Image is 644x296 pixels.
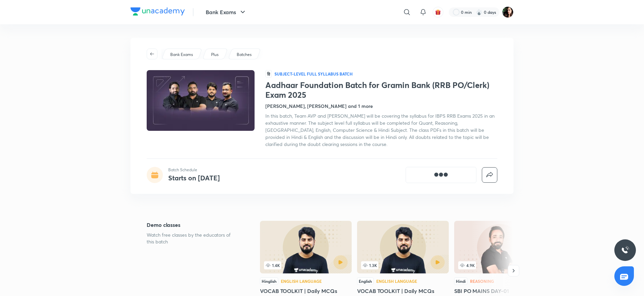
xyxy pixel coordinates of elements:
button: Bank Exams [202,5,251,19]
a: Bank Exams [169,52,194,58]
p: Plus [211,52,218,58]
span: 1.3K [361,261,378,269]
div: Hindi [454,277,467,285]
div: English Language [376,279,417,283]
span: 4.9K [458,261,476,269]
div: Hinglish [260,277,278,285]
img: streak [476,9,482,16]
img: avatar [435,9,441,15]
p: Watch free classes by the educators of this batch [147,232,238,245]
h5: SBI PO MAINS DAY-01 [454,287,546,295]
a: Company Logo [130,7,185,17]
button: [object Object] [406,167,476,183]
img: Thumbnail [146,69,256,131]
h1: Aadhaar Foundation Batch for Gramin Bank (RRB PO/Clerk) Exam 2025 [265,80,497,100]
p: Batches [237,52,252,58]
img: ttu [621,246,629,254]
div: Reasoning [470,279,494,283]
img: Company Logo [130,7,185,16]
div: English Language [281,279,322,283]
div: English [357,277,374,285]
h5: Demo classes [147,221,238,229]
button: avatar [433,7,443,18]
a: Batches [236,52,253,58]
a: Plus [210,52,220,58]
p: Batch Schedule [168,167,220,173]
p: Bank Exams [170,52,193,58]
img: Priyanka K [502,6,514,18]
span: हि [265,70,272,78]
p: Subject-level full syllabus Batch [274,71,353,77]
span: In this batch, Team AVP and [PERSON_NAME] will be covering the syllabus for IBPS RRB Exams 2025 i... [265,113,495,147]
h4: Starts on [DATE] [168,173,220,182]
span: 1.4K [264,261,281,269]
h4: [PERSON_NAME], [PERSON_NAME] and 1 more [265,102,373,110]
